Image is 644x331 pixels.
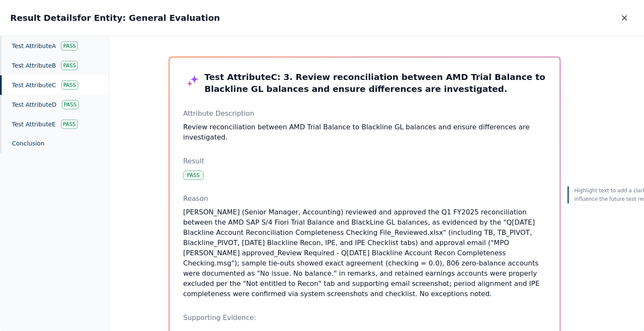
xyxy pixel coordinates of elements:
div: Pass [62,100,79,109]
p: Attribute Description [183,108,546,119]
div: Pass [183,171,204,180]
h3: Test Attribute C : 3. Review reconciliation between AMD Trial Balance to Blackline GL balances an... [183,71,546,95]
p: Supporting Evidence: [183,313,546,323]
div: Pass [61,120,78,129]
p: [PERSON_NAME] (Senior Manager, Accounting) reviewed and approved the Q1 FY2025 reconciliation bet... [183,207,546,299]
p: Result [183,156,546,166]
p: Reason [183,194,546,204]
div: Pass [61,61,78,70]
div: Pass [61,80,78,90]
h2: Result Details for Entity: General Evaluation [10,12,220,24]
div: Pass [61,41,78,51]
li: Review reconciliation between AMD Trial Balance to Blackline GL balances and ensure differences a... [183,122,546,143]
